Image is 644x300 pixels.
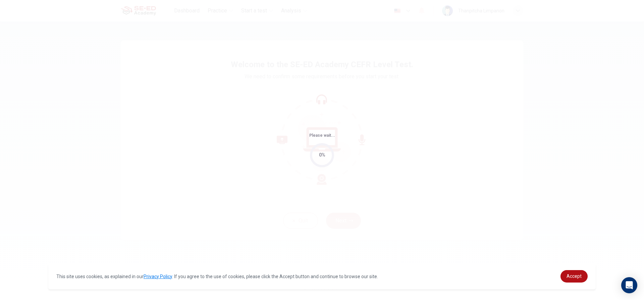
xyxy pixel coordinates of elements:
[309,133,335,138] span: Please wait...
[56,274,378,279] span: This site uses cookies, as explained in our . If you agree to the use of cookies, please click th...
[48,263,596,289] div: cookieconsent
[621,277,637,293] div: Open Intercom Messenger
[144,274,172,279] a: Privacy Policy
[319,151,325,159] div: 0%
[567,273,582,279] span: Accept
[560,270,588,283] a: dismiss cookie message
